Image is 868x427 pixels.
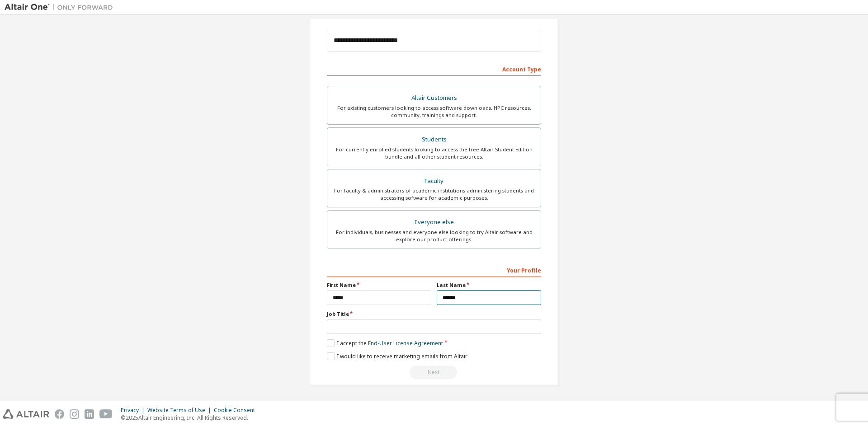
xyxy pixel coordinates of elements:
[333,92,535,104] div: Altair Customers
[368,339,443,347] a: End-User License Agreement
[55,409,64,419] img: facebook.svg
[327,61,541,76] div: Account Type
[5,3,118,12] img: Altair One
[214,407,260,414] div: Cookie Consent
[327,339,443,347] label: I accept the
[327,366,541,379] div: Read and acccept EULA to continue
[333,229,535,243] div: For individuals, businesses and everyone else looking to try Altair software and explore our prod...
[85,409,94,419] img: linkedin.svg
[121,407,147,414] div: Privacy
[327,352,467,360] label: I would like to receive marketing emails from Altair
[327,282,431,289] label: First Name
[333,216,535,229] div: Everyone else
[333,133,535,146] div: Students
[147,407,214,414] div: Website Terms of Use
[327,263,541,277] div: Your Profile
[437,282,541,289] label: Last Name
[333,104,535,119] div: For existing customers looking to access software downloads, HPC resources, community, trainings ...
[99,409,113,419] img: youtube.svg
[70,409,79,419] img: instagram.svg
[121,414,260,422] p: © 2025 Altair Engineering, Inc. All Rights Reserved.
[333,146,535,160] div: For currently enrolled students looking to access the free Altair Student Edition bundle and all ...
[327,310,541,318] label: Job Title
[333,175,535,188] div: Faculty
[333,187,535,202] div: For faculty & administrators of academic institutions administering students and accessing softwa...
[3,409,49,419] img: altair_logo.svg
